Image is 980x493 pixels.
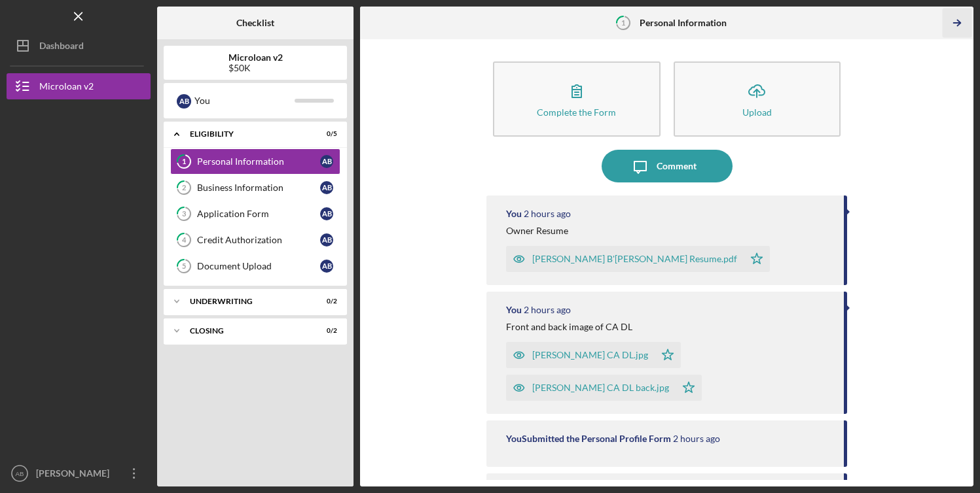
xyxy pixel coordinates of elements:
[7,73,151,99] button: Microloan v2
[197,235,320,245] div: Credit Authorization
[532,382,669,393] div: [PERSON_NAME] CA DL back.jpg
[190,130,304,138] div: Eligibility
[640,18,727,28] b: Personal Information
[657,150,697,182] div: Comment
[170,253,340,279] a: 5Document UploadAB
[673,433,720,444] time: 2025-09-12 17:42
[190,327,304,335] div: Closing
[182,236,187,245] tspan: 4
[314,297,337,305] div: 0 / 2
[182,158,186,166] tspan: 1
[524,209,571,219] time: 2025-09-12 17:51
[493,61,660,137] button: Complete the Form
[320,181,333,194] div: A B
[537,107,616,117] div: Complete the Form
[16,470,24,477] text: AB
[7,460,151,486] button: AB[PERSON_NAME] B'[PERSON_NAME]
[170,148,340,175] a: 1Personal InformationAB
[39,33,84,62] div: Dashboard
[506,209,522,219] div: You
[506,342,681,368] button: [PERSON_NAME] CA DL.jpg
[532,254,737,264] div: [PERSON_NAME] B'[PERSON_NAME] Resume.pdf
[621,18,625,27] tspan: 1
[236,18,274,28] b: Checklist
[320,207,333,220] div: A B
[182,184,186,192] tspan: 2
[228,52,283,63] b: Microloan v2
[314,327,337,335] div: 0 / 2
[742,107,772,117] div: Upload
[228,63,283,73] div: $50K
[506,226,568,236] div: Owner Resume
[320,260,333,273] div: A B
[7,33,151,59] button: Dashboard
[506,433,671,444] div: You Submitted the Personal Profile Form
[320,233,333,246] div: A B
[177,94,191,109] div: A B
[524,305,571,315] time: 2025-09-12 17:44
[39,73,94,103] div: Microloan v2
[506,246,770,272] button: [PERSON_NAME] B'[PERSON_NAME] Resume.pdf
[314,130,337,138] div: 0 / 5
[197,261,320,271] div: Document Upload
[506,375,702,401] button: [PERSON_NAME] CA DL back.jpg
[170,227,340,253] a: 4Credit AuthorizationAB
[602,150,733,182] button: Comment
[197,209,320,219] div: Application Form
[170,201,340,227] a: 3Application FormAB
[320,155,333,168] div: A B
[182,262,186,271] tspan: 5
[506,305,522,315] div: You
[197,182,320,193] div: Business Information
[197,156,320,167] div: Personal Information
[170,175,340,201] a: 2Business InformationAB
[182,210,186,218] tspan: 3
[194,90,295,112] div: You
[532,350,648,360] div: [PERSON_NAME] CA DL.jpg
[674,61,841,137] button: Upload
[190,297,304,305] div: Underwriting
[506,322,632,332] div: Front and back image of CA DL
